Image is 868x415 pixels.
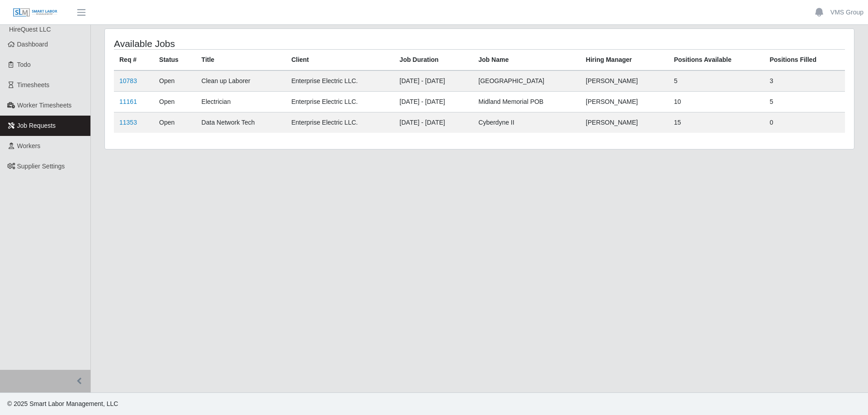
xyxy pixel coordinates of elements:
[473,112,580,133] td: Cyberdyne II
[764,92,845,112] td: 5
[580,112,669,133] td: [PERSON_NAME]
[286,92,394,112] td: Enterprise Electric LLC.
[13,8,58,18] img: SLM Logo
[669,92,764,112] td: 10
[669,70,764,92] td: 5
[764,50,845,71] th: Positions Filled
[394,92,473,112] td: [DATE] - [DATE]
[154,112,196,133] td: Open
[830,8,863,17] a: VMS Group
[196,50,286,71] th: Title
[473,50,580,71] th: Job Name
[114,50,154,71] th: Req #
[17,163,65,170] span: Supplier Settings
[196,112,286,133] td: Data Network Tech
[669,112,764,133] td: 15
[114,38,410,49] h4: Available Jobs
[9,26,51,33] span: HireQuest LLC
[196,92,286,112] td: Electrician
[580,92,669,112] td: [PERSON_NAME]
[154,70,196,92] td: Open
[119,98,137,105] a: 11161
[196,70,286,92] td: Clean up Laborer
[119,119,137,126] a: 11353
[17,41,48,48] span: Dashboard
[154,50,196,71] th: Status
[119,77,137,84] a: 10783
[764,112,845,133] td: 0
[286,70,394,92] td: Enterprise Electric LLC.
[473,70,580,92] td: [GEOGRAPHIC_DATA]
[669,50,764,71] th: Positions Available
[17,142,41,149] span: Workers
[580,70,669,92] td: [PERSON_NAME]
[7,400,118,407] span: © 2025 Smart Labor Management, LLC
[394,70,473,92] td: [DATE] - [DATE]
[17,81,50,89] span: Timesheets
[580,50,669,71] th: Hiring Manager
[764,70,845,92] td: 3
[286,112,394,133] td: Enterprise Electric LLC.
[154,92,196,112] td: Open
[17,61,31,68] span: Todo
[473,92,580,112] td: Midland Memorial POB
[394,50,473,71] th: Job Duration
[17,102,71,109] span: Worker Timesheets
[286,50,394,71] th: Client
[394,112,473,133] td: [DATE] - [DATE]
[17,122,56,129] span: Job Requests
